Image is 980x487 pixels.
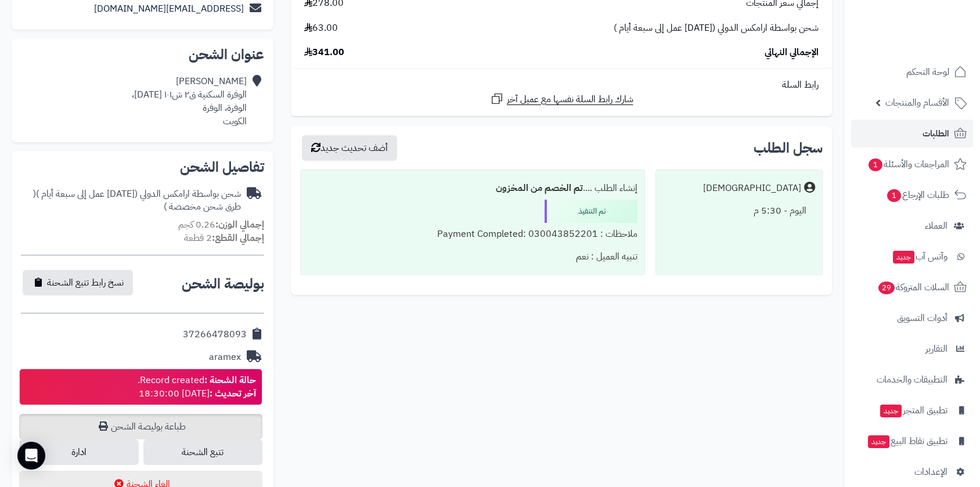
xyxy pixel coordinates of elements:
[17,442,45,470] div: Open Intercom Messenger
[204,373,256,387] strong: حالة الشحنة :
[19,439,138,465] a: ادارة
[925,218,947,234] span: العملاء
[490,92,633,106] a: شارك رابط السلة نفسها مع عميل آخر
[304,21,338,35] span: 63.00
[47,276,124,290] span: نسخ رابط تتبع الشحنة
[507,93,633,106] span: شارك رابط السلة نفسها مع عميل آخر
[851,335,973,363] a: التقارير
[21,187,241,214] div: شحن بواسطة ارامكس الدولي ([DATE] عمل إلى سبعة أيام )
[132,75,247,128] div: [PERSON_NAME] الوفرة السكنية ق٢ ش١٠١ [DATE]، الوفرة، الوفرة الكويت
[880,405,902,417] span: جديد
[143,439,262,465] a: تتبع الشحنة
[851,304,973,332] a: أدوات التسويق
[663,200,815,222] div: اليوم - 5:30 م
[887,189,901,202] span: 1
[21,48,264,62] h2: عنوان الشحن
[867,156,949,172] span: المراجعات والأسئلة
[914,464,947,480] span: الإعدادات
[851,458,973,486] a: الإعدادات
[212,231,264,245] strong: إجمالي القطع:
[178,218,264,232] small: 0.26 كجم
[182,277,264,291] h2: بوليصة الشحن
[851,150,973,178] a: المراجعات والأسئلة1
[184,231,264,245] small: 2 قطعة
[703,182,801,195] div: [DEMOGRAPHIC_DATA]
[765,46,819,59] span: الإجمالي النهائي
[906,64,949,80] span: لوحة التحكم
[215,218,264,232] strong: إجمالي الوزن:
[901,33,969,57] img: logo-2.png
[296,78,827,92] div: رابط السلة
[892,248,947,265] span: وآتس آب
[545,200,637,223] div: تم التنفيذ
[893,251,914,264] span: جديد
[308,246,637,268] div: تنبيه العميل : نعم
[885,95,949,111] span: الأقسام والمنتجات
[851,366,973,394] a: التطبيقات والخدمات
[923,125,949,142] span: الطلبات
[308,223,637,246] div: ملاحظات : Payment Completed: 030043852201
[851,120,973,147] a: الطلبات
[138,374,256,401] div: Record created. [DATE] 18:30:00
[614,21,819,35] span: شحن بواسطة ارامكس الدولي ([DATE] عمل إلى سبعة أيام )
[897,310,947,326] span: أدوات التسويق
[183,328,247,341] div: 37266478093
[867,433,947,449] span: تطبيق نقاط البيع
[851,273,973,301] a: السلات المتروكة29
[851,243,973,270] a: وآتس آبجديد
[308,177,637,200] div: إنشاء الطلب ....
[851,396,973,424] a: تطبيق المتجرجديد
[925,341,947,357] span: التقارير
[33,187,241,214] span: ( طرق شحن مخصصة )
[851,212,973,240] a: العملاء
[851,427,973,455] a: تطبيق نقاط البيعجديد
[210,387,256,401] strong: آخر تحديث :
[94,2,244,16] a: [EMAIL_ADDRESS][DOMAIN_NAME]
[886,187,949,203] span: طلبات الإرجاع
[868,435,889,448] span: جديد
[754,141,823,155] h3: سجل الطلب
[19,414,262,439] a: طباعة بوليصة الشحن
[879,402,947,419] span: تطبيق المتجر
[878,282,895,294] span: 29
[869,158,882,171] span: 1
[209,351,241,364] div: aramex
[877,371,947,388] span: التطبيقات والخدمات
[23,270,133,295] button: نسخ رابط تتبع الشحنة
[851,58,973,86] a: لوحة التحكم
[21,160,264,174] h2: تفاصيل الشحن
[496,181,583,195] b: تم الخصم من المخزون
[851,181,973,209] a: طلبات الإرجاع1
[304,46,344,59] span: 341.00
[302,135,397,161] button: أضف تحديث جديد
[877,279,949,295] span: السلات المتروكة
